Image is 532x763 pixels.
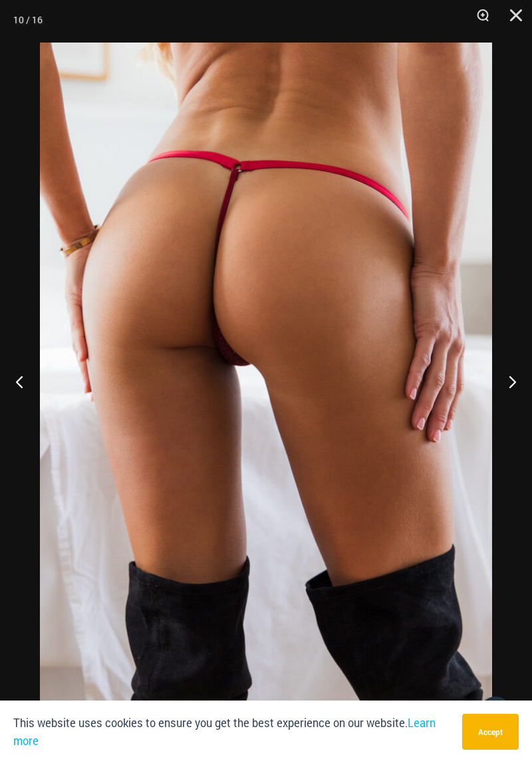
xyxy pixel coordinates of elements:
[13,10,43,30] div: 10 / 16
[462,714,519,750] button: Accept
[13,716,436,748] a: Learn more
[13,714,452,750] p: This website uses cookies to ensure you get the best experience on our website.
[40,43,492,720] img: Guilty Pleasures Red 689 Micro 02
[482,348,532,415] button: Next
